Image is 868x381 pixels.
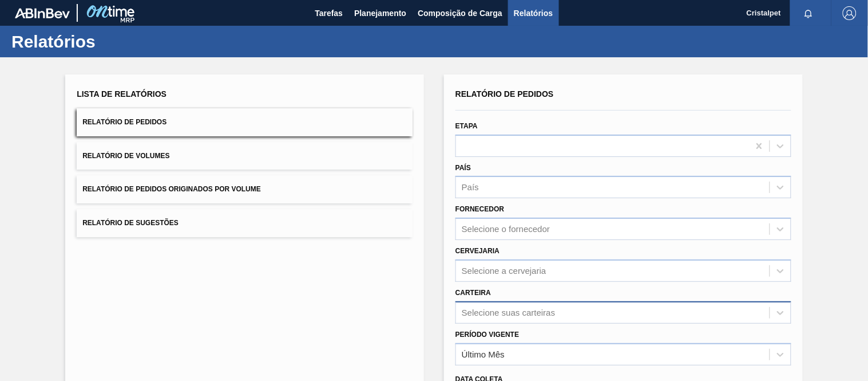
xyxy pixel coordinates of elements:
span: Tarefas [315,6,343,20]
button: Relatório de Volumes [77,142,413,170]
div: Último Mês [462,349,505,359]
h1: Relatórios [11,35,215,48]
label: Fornecedor [455,205,504,213]
button: Notificações [790,5,827,21]
div: Selecione o fornecedor [462,225,550,234]
button: Relatório de Pedidos Originados por Volume [77,175,413,203]
span: Relatório de Volumes [82,152,169,160]
button: Relatório de Pedidos [77,108,413,136]
div: Selecione suas carteiras [462,308,555,317]
label: Carteira [455,289,491,297]
button: Relatório de Sugestões [77,209,413,237]
label: País [455,164,471,172]
span: Relatórios [514,6,553,20]
span: Composição de Carga [418,6,502,20]
span: Lista de Relatórios [77,89,167,99]
span: Relatório de Pedidos [455,89,554,99]
div: Selecione a cervejaria [462,266,546,276]
span: Relatório de Sugestões [82,219,179,227]
span: Relatório de Pedidos Originados por Volume [82,185,261,193]
label: Etapa [455,122,478,130]
img: TNhmsLtSVTkK8tSr43FrP2fwEKptu5GPRR3wAAAABJRU5ErkJggg== [15,8,70,18]
label: Período Vigente [455,331,519,339]
span: Relatório de Pedidos [82,118,167,126]
label: Cervejaria [455,247,500,255]
div: País [462,183,479,193]
img: Logout [843,6,857,20]
span: Planejamento [354,6,406,20]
